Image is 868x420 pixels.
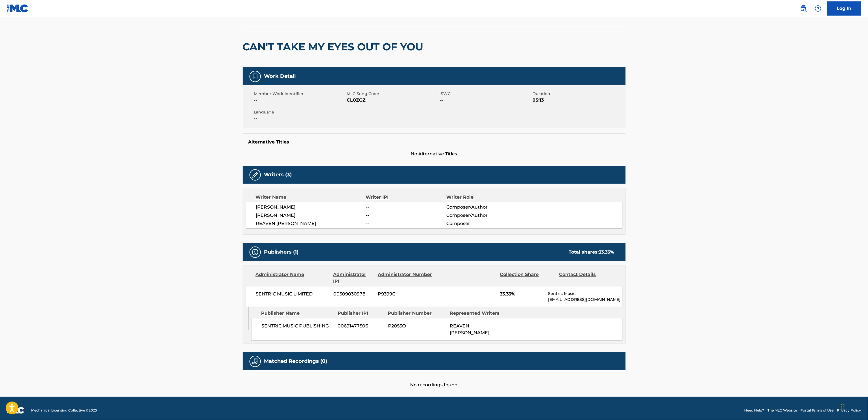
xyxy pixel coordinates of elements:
[256,194,366,201] div: Writer Name
[347,97,438,104] span: CL0ZGZ
[264,172,292,178] h5: Writers (3)
[500,271,555,285] div: Collection Share
[31,408,97,413] span: Mechanical Licensing Collective © 2025
[446,204,520,211] span: Composer/Author
[450,323,490,335] span: REAVEN [PERSON_NAME]
[254,115,346,122] span: --
[254,91,346,97] span: Member Work Identifier
[388,310,446,317] div: Publisher Number
[768,408,797,413] a: The MLC Website
[533,91,624,97] span: Duration
[840,393,868,420] div: Widget de chat
[378,291,433,297] span: P9399G
[798,3,809,14] a: Public Search
[256,271,329,285] div: Administrator Name
[264,358,327,365] h5: Matched Recordings (0)
[366,212,446,219] span: --
[841,398,845,415] div: Arrastar
[840,393,868,420] iframe: Chat Widget
[559,271,614,285] div: Contact Details
[252,358,259,365] img: Matched Recordings
[252,249,259,256] img: Publishers
[827,1,861,16] a: Log In
[333,291,374,297] span: 00509030978
[264,73,296,80] h5: Work Detail
[256,204,366,211] span: [PERSON_NAME]
[388,323,446,329] span: P2053O
[264,249,299,255] h5: Publishers (1)
[446,220,520,227] span: Composer
[333,271,374,285] div: Administrator IPI
[440,97,531,104] span: --
[243,40,426,53] h2: CAN'T TAKE MY EYES OUT OF YOU
[7,4,29,12] img: MLC Logo
[378,271,433,285] div: Administrator Number
[366,220,446,227] span: --
[366,204,446,211] span: --
[366,194,446,201] div: Writer IPI
[500,291,544,297] span: 33.33%
[533,97,624,104] span: 05:13
[801,408,834,413] a: Portal Terms of Use
[569,249,614,256] div: Total shares:
[252,73,259,80] img: Work Detail
[548,291,622,297] p: Sentric Music
[815,5,822,12] img: help
[338,310,384,317] div: Publisher IPI
[243,151,626,157] span: No Alternative Titles
[745,408,764,413] a: Need Help?
[261,310,333,317] div: Publisher Name
[446,194,520,201] div: Writer Role
[446,212,520,219] span: Composer/Author
[252,172,259,178] img: Writers
[248,139,620,145] h5: Alternative Titles
[812,3,824,14] div: Help
[261,323,334,329] span: SENTRIC MUSIC PUBLISHING
[347,91,438,97] span: MLC Song Code
[837,408,861,413] a: Privacy Policy
[450,310,508,317] div: Represented Writers
[599,249,614,255] span: 33.33 %
[256,212,366,219] span: [PERSON_NAME]
[440,91,531,97] span: ISWC
[548,297,622,303] p: [EMAIL_ADDRESS][DOMAIN_NAME]
[256,291,329,297] span: SENTRIC MUSIC LIMITED
[254,97,346,104] span: --
[254,109,346,115] span: Language
[338,323,384,329] span: 00691477506
[800,5,807,12] img: search
[256,220,366,227] span: REAVEN [PERSON_NAME]
[243,370,626,388] div: No recordings found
